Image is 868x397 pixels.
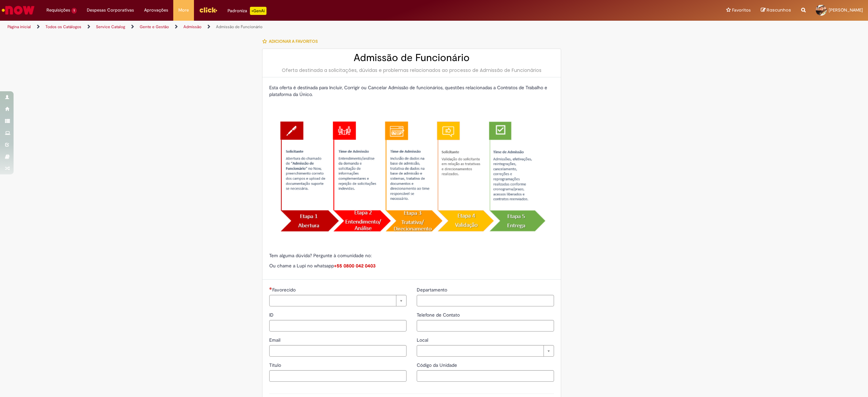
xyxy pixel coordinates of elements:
img: click_logo_yellow_360x200.png [199,5,217,15]
span: Título [269,362,282,368]
span: Favoritos [732,7,751,14]
span: Rascunhos [767,7,791,13]
span: Adicionar a Favoritos [269,39,318,44]
span: 1 [72,8,77,14]
a: Rascunhos [761,7,791,14]
p: +GenAi [250,7,267,15]
a: Limpar campo Favorecido [269,295,407,306]
h2: Admissão de Funcionário [269,52,554,63]
a: Todos os Catálogos [45,24,81,30]
p: Tem alguma dúvida? Pergunte à comunidade no: [269,252,554,259]
input: Código da Unidade [417,370,554,382]
span: Aprovações [144,7,168,14]
span: More [178,7,189,14]
a: +55 0800 042 0403 [334,263,376,269]
span: Requisições [46,7,70,14]
a: Admissão [183,24,201,30]
p: Ou chame a Lupi no whatsapp [269,262,554,269]
span: Telefone de Contato [417,312,461,318]
input: Email [269,345,407,357]
span: Necessários - Favorecido [272,287,297,293]
img: ServiceNow [1,3,36,17]
div: Padroniza [228,7,267,15]
ul: Trilhas de página [5,21,574,33]
span: Despesas Corporativas [87,7,134,14]
a: Admissão de Funcionário [216,24,262,30]
input: Telefone de Contato [417,320,554,332]
div: Oferta destinada a solicitações, dúvidas e problemas relacionados ao processo de Admissão de Func... [269,67,554,74]
span: Necessários [269,287,272,290]
button: Adicionar a Favoritos [262,34,321,49]
a: Limpar campo Local [417,345,554,357]
span: [PERSON_NAME] [829,7,863,13]
input: ID [269,320,407,332]
span: Código da Unidade [417,362,458,368]
a: Service Catalog [96,24,125,30]
input: Departamento [417,295,554,306]
p: Esta oferta é destinada para Incluir, Corrigir ou Cancelar Admissão de funcionários, questões rel... [269,84,554,98]
a: Página inicial [7,24,31,30]
span: ID [269,312,275,318]
span: Email [269,337,282,343]
a: Gente e Gestão [140,24,169,30]
span: Departamento [417,287,449,293]
input: Título [269,370,407,382]
span: Local [417,337,430,343]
